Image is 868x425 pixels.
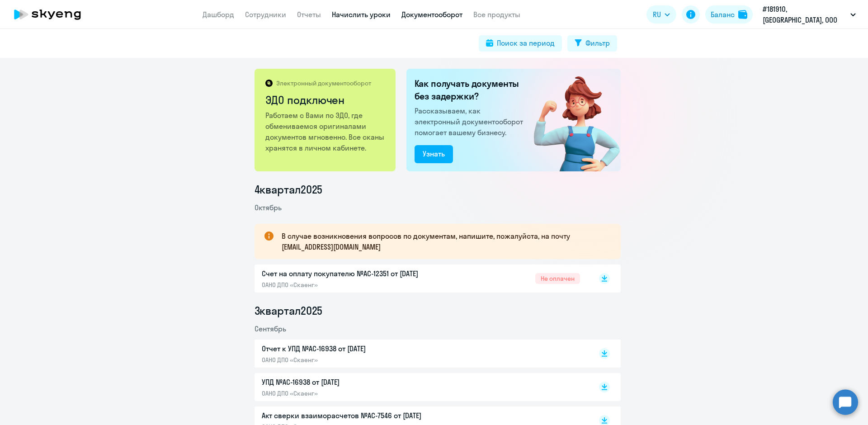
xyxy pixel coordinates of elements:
button: Балансbalance [705,5,753,24]
p: ОАНО ДПО «Скаенг» [262,389,452,397]
p: Акт сверки взаиморасчетов №AC-7546 от [DATE] [262,410,452,421]
li: 3 квартал 2025 [255,303,621,318]
h2: ЭДО подключен [265,93,386,107]
a: Отчет к УПД №AC-16938 от [DATE]ОАНО ДПО «Скаенг» [262,343,580,364]
span: RU [653,9,661,20]
img: connected [519,69,621,171]
a: Дашборд [203,10,234,19]
p: Рассказываем, как электронный документооборот помогает вашему бизнесу. [415,105,527,138]
p: Электронный документооборот [276,79,371,87]
a: УПД №AC-16938 от [DATE]ОАНО ДПО «Скаенг» [262,377,580,397]
button: Поиск за период [479,35,562,52]
p: ОАНО ДПО «Скаенг» [262,356,452,364]
p: Работаем с Вами по ЭДО, где обмениваемся оригиналами документов мгновенно. Все сканы хранятся в л... [265,110,386,153]
p: #181910, [GEOGRAPHIC_DATA], ООО [763,4,847,25]
span: Октябрь [255,203,282,212]
span: Не оплачен [535,273,580,284]
p: Отчет к УПД №AC-16938 от [DATE] [262,343,452,354]
p: Счет на оплату покупателю №AC-12351 от [DATE] [262,268,452,279]
button: RU [646,5,676,24]
h2: Как получать документы без задержки? [415,77,527,103]
a: Счет на оплату покупателю №AC-12351 от [DATE]ОАНО ДПО «Скаенг»Не оплачен [262,268,580,289]
p: ОАНО ДПО «Скаенг» [262,281,452,289]
a: Все продукты [473,10,520,19]
div: Узнать [423,148,445,159]
li: 4 квартал 2025 [255,182,621,197]
a: Сотрудники [245,10,286,19]
a: Документооборот [401,10,462,19]
a: Начислить уроки [332,10,391,19]
div: Поиск за период [497,38,555,48]
button: Фильтр [567,35,617,52]
button: #181910, [GEOGRAPHIC_DATA], ООО [758,4,860,25]
p: В случае возникновения вопросов по документам, напишите, пожалуйста, на почту [EMAIL_ADDRESS][DOM... [282,231,604,252]
p: УПД №AC-16938 от [DATE] [262,377,452,387]
img: balance [738,10,747,19]
span: Сентябрь [255,324,286,333]
a: Отчеты [297,10,321,19]
div: Баланс [711,9,735,20]
div: Фильтр [585,38,610,48]
button: Узнать [415,145,453,163]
